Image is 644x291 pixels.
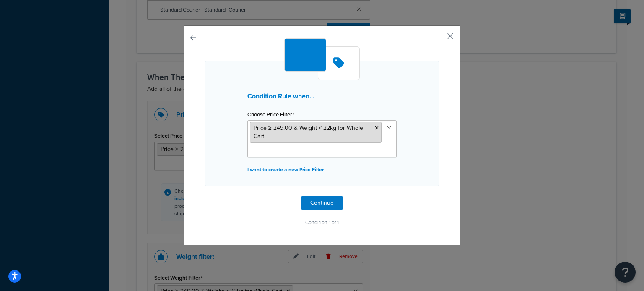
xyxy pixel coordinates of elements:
[205,216,439,228] p: Condition 1 of 1
[301,196,343,210] button: Continue
[254,124,363,141] span: Price ≥ 249.00 & Weight < 22kg for Whole Cart
[247,93,397,100] h3: Condition Rule when...
[247,164,397,175] p: I want to create a new Price Filter
[247,111,294,118] label: Choose Price Filter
